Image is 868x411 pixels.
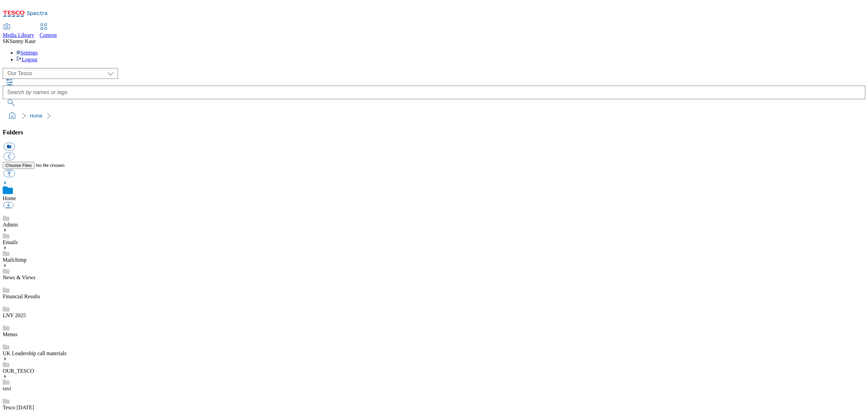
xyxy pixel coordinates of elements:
[3,195,16,201] a: Home
[3,294,40,299] a: Financial Results
[3,257,26,263] a: Mailchimp
[3,86,865,99] input: Search by names or tags
[3,32,34,38] span: Media Library
[3,275,36,280] a: News & Views
[3,24,34,38] a: Media Library
[3,109,865,122] nav: breadcrumb
[3,222,18,228] a: Admin
[3,129,865,136] h3: Folders
[7,110,18,121] a: home
[16,57,37,62] a: Logout
[30,113,42,118] a: Home
[40,32,57,38] span: Content
[3,350,66,356] a: UK Leadership call materials
[3,312,26,318] a: LNY 2025
[3,405,34,410] a: Tesco [DATE]
[3,331,18,337] a: Menus
[40,24,57,38] a: Content
[16,50,38,56] a: Settings
[9,38,36,44] span: Sunny Kaur
[3,38,9,44] span: SK
[3,368,34,374] a: OUR_TESCO
[3,239,18,245] a: Emails
[3,386,11,391] a: ravi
